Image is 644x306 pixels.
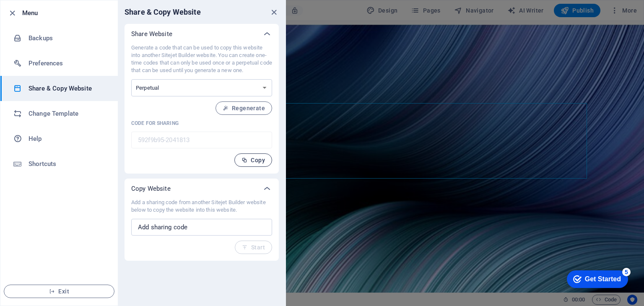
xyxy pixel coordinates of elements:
[216,101,272,115] button: Regenerate
[234,153,272,167] button: Copy
[29,83,106,93] h6: Share & Copy Website
[223,105,265,112] span: Regenerate
[29,159,106,169] h6: Shortcuts
[131,219,272,236] input: Add sharing code
[62,2,70,10] div: 5
[22,8,111,18] h6: Menu
[0,126,118,151] a: Help
[29,58,106,68] h6: Preferences
[11,288,107,295] span: Exit
[4,285,114,298] button: Exit
[131,199,272,214] p: Add a sharing code from another Sitejet Builder website below to copy the website into this website.
[241,157,265,163] span: Copy
[125,179,279,199] div: Copy Website
[131,44,272,74] p: Generate a code that can be used to copy this website into another Sitejet Builder website. You c...
[25,9,61,17] div: Get Started
[29,33,106,43] h6: Backups
[125,24,279,44] div: Share Website
[7,4,68,22] div: Get Started 5 items remaining, 0% complete
[269,7,279,17] button: close
[29,134,106,144] h6: Help
[125,7,201,17] h6: Share & Copy Website
[131,30,172,38] p: Share Website
[131,120,272,127] p: Code for sharing
[29,109,106,119] h6: Change Template
[131,184,171,193] p: Copy Website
